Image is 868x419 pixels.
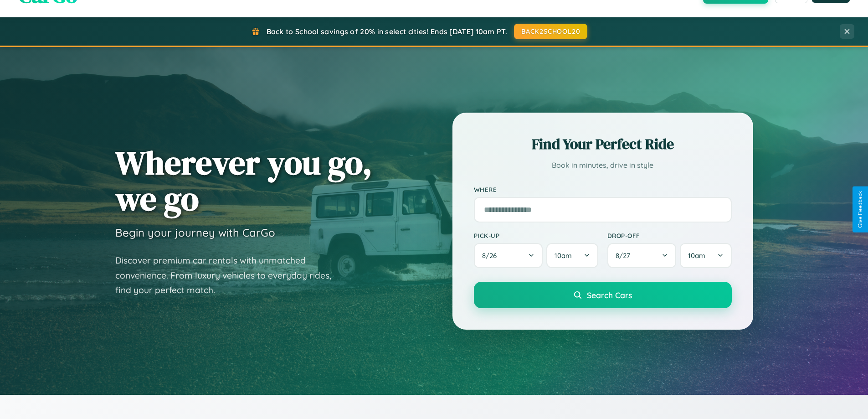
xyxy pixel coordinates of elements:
button: 8/26 [474,243,543,268]
label: Where [474,186,732,193]
p: Book in minutes, drive in style [474,159,732,172]
h3: Begin your journey with CarGo [115,226,275,239]
span: 10am [688,251,705,260]
span: 10am [555,251,572,260]
label: Drop-off [607,232,732,239]
h1: Wherever you go, we go [115,145,372,217]
h2: Find Your Perfect Ride [474,134,732,154]
span: 8 / 27 [616,251,635,260]
div: Give Feedback [857,191,863,228]
button: 10am [680,243,731,268]
label: Pick-up [474,232,598,239]
button: Search Cars [474,282,732,308]
button: BACK2SCHOOL20 [514,24,587,39]
span: 8 / 26 [482,251,501,260]
p: Discover premium car rentals with unmatched convenience. From luxury vehicles to everyday rides, ... [115,253,343,298]
span: Back to School savings of 20% in select cities! Ends [DATE] 10am PT. [267,27,507,36]
button: 10am [546,243,598,268]
span: Search Cars [587,290,632,300]
button: 8/27 [607,243,677,268]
